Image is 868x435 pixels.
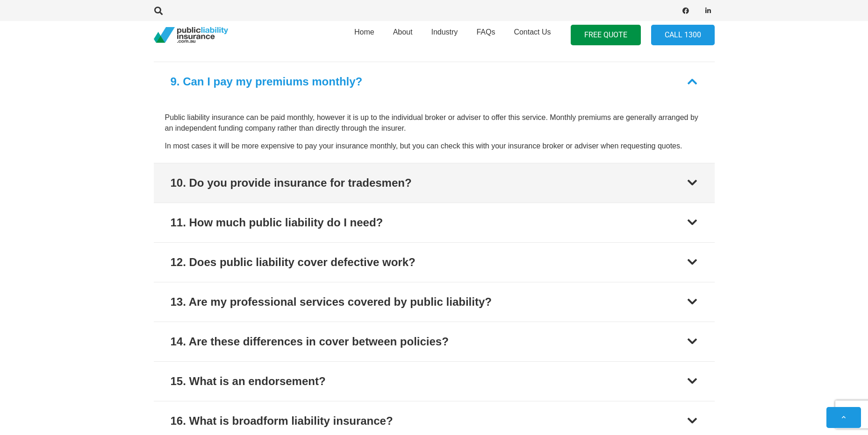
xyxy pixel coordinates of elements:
span: FAQs [476,28,495,36]
div: 13. Are my professional services covered by public liability? [171,294,492,310]
p: Public liability insurance can be paid monthly, however it is up to the individual broker or advi... [165,112,703,133]
a: Industry [422,18,467,52]
button: 11. How much public liability do I need? [154,203,715,242]
a: pli_logotransparent [154,27,228,43]
a: Contact Us [504,18,560,52]
span: Home [354,28,374,36]
a: LinkedIn [702,4,715,17]
span: About [393,28,413,36]
button: 10. Do you provide insurance for tradesmen? [154,163,715,203]
a: About [384,18,422,52]
a: Call 1300 [651,25,715,46]
a: Back to top [826,407,861,428]
div: 10. Do you provide insurance for tradesmen? [171,175,412,191]
button: 13. Are my professional services covered by public liability? [154,282,715,322]
button: 9. Can I pay my premiums monthly? [154,62,715,101]
a: Home [345,18,384,52]
a: Search [150,7,168,15]
a: FREE QUOTE [571,25,641,46]
div: 11. How much public liability do I need? [171,214,383,231]
div: 12. Does public liability cover defective work? [171,254,416,271]
button: 14. Are these differences in cover between policies? [154,322,715,361]
div: 15. What is an endorsement? [171,373,326,390]
p: In most cases it will be more expensive to pay your insurance monthly, but you can check this wit... [165,141,703,151]
button: 12. Does public liability cover defective work? [154,243,715,282]
div: 16. What is broadform liability insurance? [171,413,393,429]
button: 15. What is an endorsement? [154,362,715,401]
span: Contact Us [514,28,551,36]
a: Facebook [679,4,692,17]
div: 14. Are these differences in cover between policies? [171,333,449,350]
div: 9. Can I pay my premiums monthly? [171,73,363,90]
span: Industry [431,28,458,36]
a: FAQs [467,18,504,52]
